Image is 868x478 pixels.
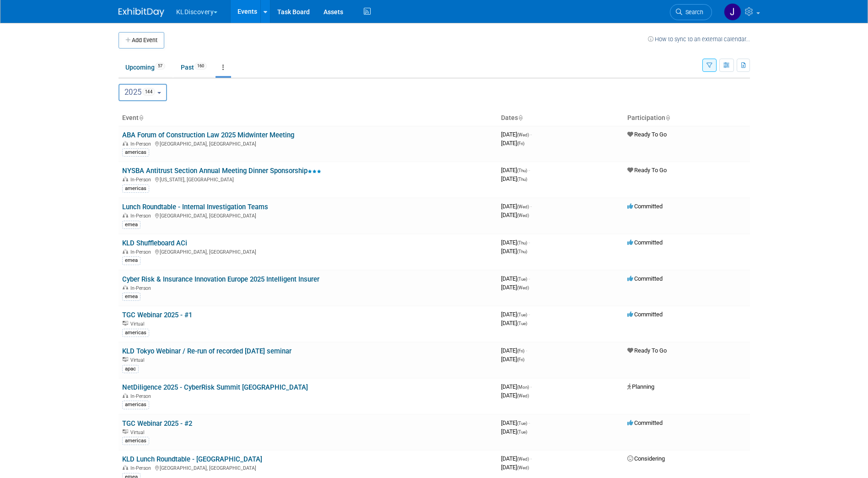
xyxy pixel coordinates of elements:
img: Virtual Event [123,429,128,434]
img: Virtual Event [123,357,128,362]
span: In-Person [130,393,154,399]
th: Event [119,110,497,126]
img: In-Person Event [123,249,128,254]
span: (Wed) [517,285,529,290]
div: [GEOGRAPHIC_DATA], [GEOGRAPHIC_DATA] [122,212,494,219]
span: 2025 [124,87,156,97]
div: americas [122,148,149,157]
span: (Fri) [517,348,524,353]
span: Committed [627,275,663,282]
span: In-Person [130,285,154,291]
span: (Wed) [517,393,529,398]
span: - [528,239,530,246]
span: In-Person [130,177,154,183]
th: Participation [624,110,750,126]
span: (Tue) [517,429,527,435]
img: In-Person Event [123,393,128,398]
div: emea [122,293,140,301]
span: Committed [627,239,663,246]
span: [DATE] [501,248,527,255]
span: (Wed) [517,132,529,137]
span: Search [682,9,703,16]
span: Ready To Go [627,347,667,354]
span: (Thu) [517,177,527,182]
span: [DATE] [501,320,527,326]
a: NYSBA Antitrust Section Annual Meeting Dinner Sponsorship [122,167,321,175]
div: emea [122,221,140,229]
span: - [530,203,532,210]
span: (Mon) [517,385,529,390]
div: emea [122,256,140,265]
span: [DATE] [501,167,530,174]
span: Planning [627,383,654,390]
span: [DATE] [501,175,527,182]
span: - [528,419,530,426]
a: KLD Shuffleboard ACi [122,239,187,247]
span: (Tue) [517,421,527,426]
span: [DATE] [501,356,524,363]
span: Ready To Go [627,167,667,174]
img: In-Person Event [123,141,128,146]
span: [DATE] [501,140,524,147]
span: (Thu) [517,249,527,254]
span: (Thu) [517,240,527,245]
div: americas [122,185,149,193]
span: 57 [155,63,165,70]
span: (Wed) [517,204,529,209]
span: [DATE] [501,347,527,354]
a: ABA Forum of Construction Law 2025 Midwinter Meeting [122,131,294,139]
a: Search [670,4,712,20]
span: Virtual [130,321,147,327]
a: Lunch Roundtable - Internal Investigation Teams [122,203,268,211]
span: Ready To Go [627,131,667,138]
span: [DATE] [501,275,530,282]
span: - [528,167,530,174]
span: - [530,383,532,390]
span: - [528,275,530,282]
span: (Wed) [517,456,529,462]
span: (Wed) [517,465,529,470]
span: Virtual [130,357,147,363]
a: Sort by Start Date [518,114,523,121]
span: (Tue) [517,312,527,317]
div: americas [122,401,149,409]
span: [DATE] [501,203,532,210]
span: 160 [194,63,207,70]
span: (Thu) [517,168,527,173]
span: - [530,131,532,138]
div: [GEOGRAPHIC_DATA], [GEOGRAPHIC_DATA] [122,140,494,147]
span: 144 [142,88,156,96]
img: Virtual Event [123,321,128,326]
a: TGC Webinar 2025 - #2 [122,419,192,428]
div: [GEOGRAPHIC_DATA], [GEOGRAPHIC_DATA] [122,248,494,255]
span: - [526,347,527,354]
a: NetDiligence 2025 - CyberRisk Summit [GEOGRAPHIC_DATA] [122,383,308,391]
button: Add Event [119,32,164,49]
a: KLD Lunch Roundtable - [GEOGRAPHIC_DATA] [122,455,262,463]
a: Upcoming57 [119,59,172,76]
span: Virtual [130,429,147,435]
img: Jaclyn Lee [724,3,741,21]
span: [DATE] [501,311,530,318]
span: Committed [627,419,663,426]
span: (Fri) [517,141,524,146]
span: Considering [627,455,665,462]
img: In-Person Event [123,285,128,290]
span: (Tue) [517,321,527,326]
span: Committed [627,311,663,318]
span: In-Person [130,141,154,147]
span: [DATE] [501,419,530,426]
a: KLD Tokyo Webinar / Re-run of recorded [DATE] seminar [122,347,291,355]
div: americas [122,329,149,337]
div: apac [122,365,139,373]
img: In-Person Event [123,465,128,470]
span: [DATE] [501,212,529,218]
a: Sort by Participation Type [665,114,670,121]
span: (Wed) [517,213,529,218]
span: [DATE] [501,284,529,291]
span: In-Person [130,465,154,471]
span: [DATE] [501,428,527,435]
span: [DATE] [501,239,530,246]
div: americas [122,437,149,445]
span: [DATE] [501,392,529,399]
